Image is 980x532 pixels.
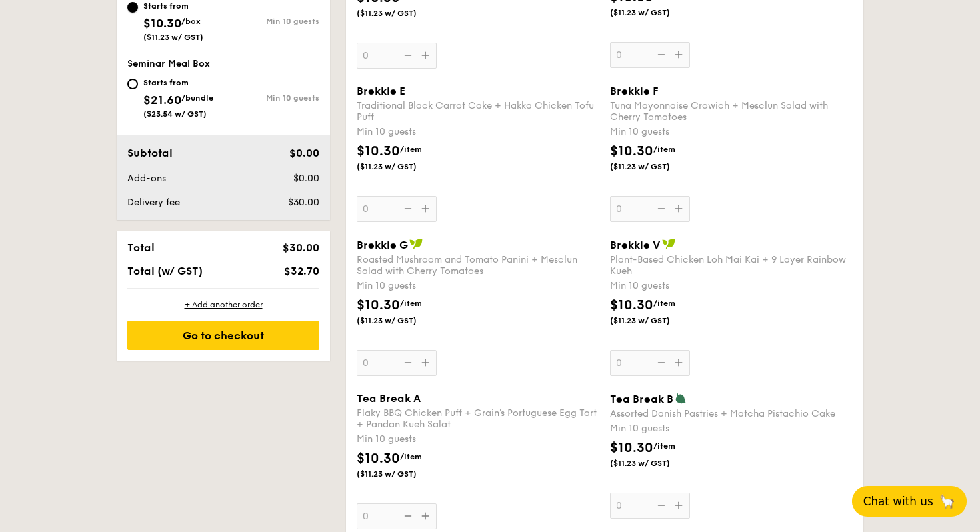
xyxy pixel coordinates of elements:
span: /item [400,299,422,308]
span: $21.60 [143,93,181,107]
div: Min 10 guests [357,125,599,139]
span: $10.30 [610,440,653,456]
span: $10.30 [357,143,400,159]
span: ($11.23 w/ GST) [357,469,447,479]
span: $30.00 [283,241,319,254]
span: ($11.23 w/ GST) [143,33,203,42]
span: /item [400,145,422,154]
div: Roasted Mushroom and Tomato Panini + Mesclun Salad with Cherry Tomatoes [357,254,599,277]
span: Brekkie G [357,239,408,251]
div: Assorted Danish Pastries + Matcha Pistachio Cake [610,408,853,419]
button: Chat with us🦙 [852,486,967,517]
div: Tuna Mayonnaise Crowich + Mesclun Salad with Cherry Tomatoes [610,100,853,123]
div: Min 10 guests [610,279,853,293]
span: Brekkie V [610,239,661,251]
span: $0.00 [293,173,319,184]
span: $10.30 [143,16,181,31]
div: Min 10 guests [610,422,853,435]
span: /item [400,452,422,461]
span: /bundle [181,93,213,103]
input: Starts from$21.60/bundle($23.54 w/ GST)Min 10 guests [127,79,138,89]
span: $30.00 [288,197,319,208]
span: ($11.23 w/ GST) [357,315,447,326]
span: Total [127,241,155,254]
div: Starts from [143,1,203,11]
span: Brekkie F [610,85,659,97]
span: Delivery fee [127,197,180,208]
span: ($11.23 w/ GST) [610,7,701,18]
div: Traditional Black Carrot Cake + Hakka Chicken Tofu Puff [357,100,599,123]
div: + Add another order [127,299,319,310]
span: ($23.54 w/ GST) [143,109,207,119]
span: Seminar Meal Box [127,58,210,69]
span: /box [181,17,201,26]
span: 🦙 [939,493,955,509]
span: Subtotal [127,147,173,159]
span: $10.30 [357,297,400,313]
span: $32.70 [284,265,319,277]
span: Tea Break B [610,393,673,405]
span: /item [653,145,675,154]
div: Min 10 guests [610,125,853,139]
span: /item [653,299,675,308]
span: Chat with us [863,495,933,508]
span: $10.30 [610,297,653,313]
span: Total (w/ GST) [127,265,203,277]
div: Min 10 guests [223,17,319,26]
div: Min 10 guests [357,433,599,446]
span: ($11.23 w/ GST) [357,161,447,172]
div: Plant-Based Chicken Loh Mai Kai + 9 Layer Rainbow Kueh [610,254,853,277]
span: $10.30 [357,451,400,467]
img: icon-vegan.f8ff3823.svg [409,238,423,250]
div: Flaky BBQ Chicken Puff + Grain's Portuguese Egg Tart + Pandan Kueh Salat [357,407,599,430]
div: Min 10 guests [357,279,599,293]
span: ($11.23 w/ GST) [610,161,701,172]
img: icon-vegan.f8ff3823.svg [662,238,675,250]
span: /item [653,441,675,451]
span: Brekkie E [357,85,405,97]
span: Add-ons [127,173,166,184]
span: $10.30 [610,143,653,159]
div: Starts from [143,77,213,88]
span: ($11.23 w/ GST) [610,458,701,469]
span: ($11.23 w/ GST) [357,8,447,19]
div: Min 10 guests [223,93,319,103]
span: Tea Break A [357,392,421,405]
div: Go to checkout [127,321,319,350]
span: $0.00 [289,147,319,159]
span: ($11.23 w/ GST) [610,315,701,326]
img: icon-vegetarian.fe4039eb.svg [675,392,687,404]
input: Starts from$10.30/box($11.23 w/ GST)Min 10 guests [127,2,138,13]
